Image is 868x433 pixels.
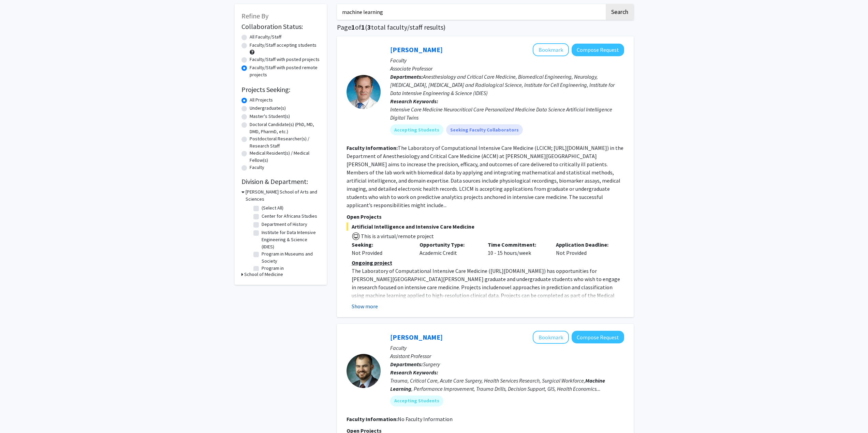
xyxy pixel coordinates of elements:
p: [URL][DOMAIN_NAME] Priority will be given to applicants who have completed coursework or have a d... [352,267,624,349]
div: Not Provided [352,249,410,257]
label: Center for Africana Studies [262,213,317,220]
span: 1 [351,23,355,31]
label: Program in [GEOGRAPHIC_DATA], [GEOGRAPHIC_DATA], and Latinx Studies [262,265,318,293]
label: Faculty/Staff accepting students [250,42,317,49]
label: Department of History [262,221,307,228]
b: Learning [390,385,411,392]
p: Time Commitment: [488,241,546,249]
label: (Select All) [262,204,283,212]
span: Artificial Intelligence and Intensive Care Medicine [347,222,624,231]
b: Faculty Information: [347,144,398,151]
p: Faculty [390,344,624,352]
label: Faculty [250,164,264,171]
mat-chip: Accepting Students [390,396,443,406]
iframe: Chat [5,402,29,428]
label: Master's Student(s) [250,113,290,120]
div: Trauma, Critical Care, Acute Care Surgery, Health Services Research, Surgical Workforce, , Perfor... [390,376,624,393]
label: Postdoctoral Researcher(s) / Research Staff [250,135,320,150]
label: Medical Resident(s) / Medical Fellow(s) [250,150,320,164]
b: Research Keywords: [390,98,438,105]
b: Faculty Information: [347,416,398,422]
mat-chip: Seeking Faculty Collaborators [446,124,523,135]
p: Open Projects [347,213,624,221]
input: Search Keywords [337,4,605,20]
span: novel approaches in prediction and classification using machine learning applied to high-resoluti... [352,284,615,307]
div: Not Provided [551,241,619,257]
mat-chip: Accepting Students [390,124,443,135]
label: Institute for Data Intensive Engineering & Science (IDIES) [262,229,318,250]
span: The Laboratory of Computational Intensive Care Medicine ( [352,267,490,274]
label: Program in Museums and Society [262,250,318,265]
p: Seeking: [352,241,410,249]
h3: [PERSON_NAME] School of Arts and Sciences [246,188,320,203]
button: Search [606,4,634,20]
h2: Projects Seeking: [241,86,320,94]
label: Undergraduate(s) [250,105,286,112]
span: 3 [367,23,371,31]
span: 1 [361,23,365,31]
span: This is a virtual/remote project [360,233,434,239]
h2: Division & Department: [241,177,320,186]
u: Ongoing project [352,259,392,266]
p: Faculty [390,56,624,64]
fg-read-more: The Laboratory of Computational Intensive Care Medicine (LCICM; [URL][DOMAIN_NAME]) in the Depart... [347,144,623,208]
div: 10 - 15 hours/week [483,241,551,257]
b: Departments: [390,73,423,80]
button: Show more [352,302,378,310]
b: Departments: [390,361,423,368]
a: [PERSON_NAME] [390,333,443,341]
label: Faculty/Staff with posted projects [250,56,320,63]
span: No Faculty Information [398,416,453,422]
p: Application Deadline: [556,241,614,249]
b: Research Keywords: [390,369,438,376]
button: Compose Request to Alistair Kent [572,331,624,343]
span: Surgery [423,361,440,368]
p: Opportunity Type: [420,241,477,249]
div: Academic Credit [414,241,483,257]
div: Intensive Care Medicine Neurocritical Care Personalized Medicine Data Science Artificial Intellig... [390,105,624,122]
button: Add Robert Stevens to Bookmarks [533,43,569,56]
span: Anesthesiology and Critical Care Medicine, Biomedical Engineering, Neurology, [MEDICAL_DATA], [ME... [390,73,615,96]
label: All Faculty/Staff [250,33,281,41]
button: Add Alistair Kent to Bookmarks [533,331,569,344]
button: Compose Request to Robert Stevens [572,44,624,56]
span: Refine By [241,12,268,20]
h1: Page of ( total faculty/staff results) [337,23,634,31]
b: Machine [585,377,605,384]
label: Faculty/Staff with posted remote projects [250,64,320,78]
p: Assistant Professor [390,352,624,360]
a: [PERSON_NAME] [390,45,443,54]
h2: Collaboration Status: [241,22,320,31]
h3: School of Medicine [244,271,283,278]
label: All Projects [250,96,273,104]
span: ) has opportunities for [PERSON_NAME][GEOGRAPHIC_DATA][PERSON_NAME] graduate and undergraduate st... [352,267,620,291]
label: Doctoral Candidate(s) (PhD, MD, DMD, PharmD, etc.) [250,121,320,135]
p: Associate Professor [390,64,624,73]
